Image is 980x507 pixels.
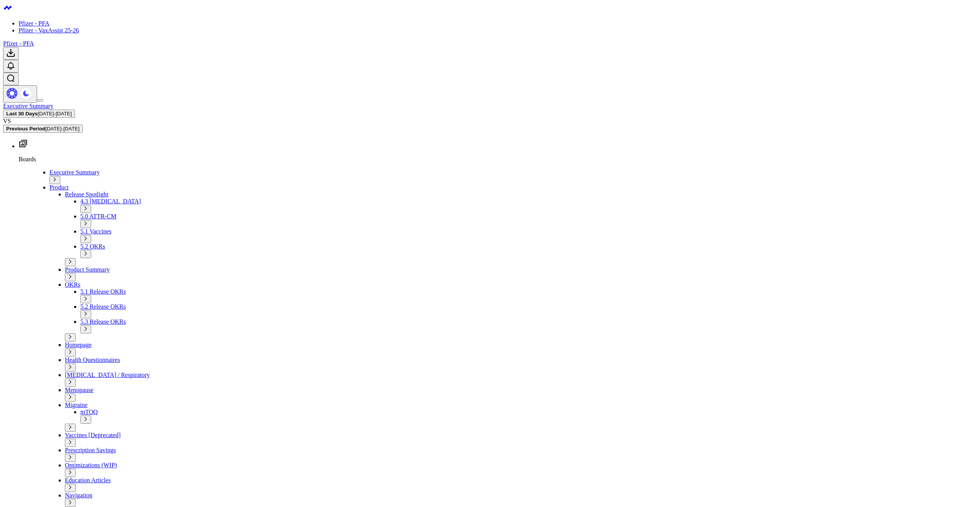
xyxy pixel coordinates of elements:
[3,40,34,47] a: Pfizer - PFA
[38,111,72,117] span: [DATE] - [DATE]
[19,156,977,163] p: Boards
[65,492,92,499] a: Navigation
[65,447,116,453] a: Prescription Savings
[65,281,80,288] a: OKRs
[65,432,121,438] a: Vaccines [Deprecated]
[65,191,108,198] a: Release Spotlight
[3,125,83,133] button: Previous Period[DATE]-[DATE]
[65,341,92,348] a: Homepage
[80,198,141,204] a: 4.3 [MEDICAL_DATA]
[65,402,88,408] a: Migraine
[80,318,126,325] a: 5.3 Release OKRs
[65,462,117,468] a: Optimizations (WIP)
[80,409,98,415] a: mTOQ
[19,20,49,27] a: Pfizer - PFA
[3,118,977,125] div: VS
[65,266,110,273] a: Product Summary
[80,243,105,250] a: 5.2 OKRs
[49,169,100,176] a: Executive Summary
[65,477,111,483] a: Education Articles
[19,27,79,34] a: Pfizer - VaxAssist 25-26
[80,303,126,310] a: 5.2 Release OKRs
[65,387,93,393] a: Menopause
[6,126,45,132] b: Previous Period
[45,126,79,132] span: [DATE] - [DATE]
[80,213,116,220] a: 5.0 ATTR-CM
[80,288,126,295] a: 5.1 Release OKRs
[65,357,120,363] a: Health Questionnaires
[65,372,150,378] a: [MEDICAL_DATA] / Respiratory
[6,111,38,117] b: Last 30 Days
[3,103,53,109] a: Executive Summary
[80,228,112,235] a: 5.1 Vaccines
[49,184,69,191] a: Product
[3,73,19,85] button: Open search
[3,110,75,118] button: Last 30 Days[DATE]-[DATE]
